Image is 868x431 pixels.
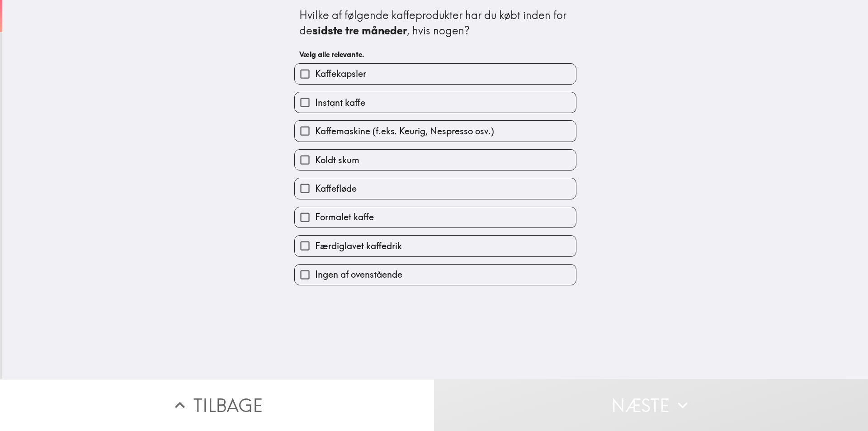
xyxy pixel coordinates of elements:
h6: Vælg alle relevante. [299,49,571,59]
button: Kaffefløde [295,178,576,199]
button: Ingen af ovenstående [295,265,576,285]
b: sidste tre måneder [312,24,407,37]
span: Kaffekapsler [315,67,366,80]
span: Ingen af ovenstående [315,268,402,281]
button: Kaffemaskine (f.eks. Keurig, Nespresso osv.) [295,121,576,141]
div: Hvilke af følgende kaffeprodukter har du købt inden for de , hvis nogen? [299,8,571,38]
span: Kaffefløde [315,182,357,195]
button: Formalet kaffe [295,207,576,227]
span: Koldt skum [315,154,359,166]
span: Færdiglavet kaffedrik [315,240,402,252]
button: Instant kaffe [295,92,576,113]
button: Færdiglavet kaffedrik [295,236,576,256]
button: Kaffekapsler [295,64,576,84]
button: Næste [434,379,868,431]
span: Kaffemaskine (f.eks. Keurig, Nespresso osv.) [315,125,494,137]
button: Koldt skum [295,150,576,170]
span: Formalet kaffe [315,211,374,223]
span: Instant kaffe [315,96,365,109]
